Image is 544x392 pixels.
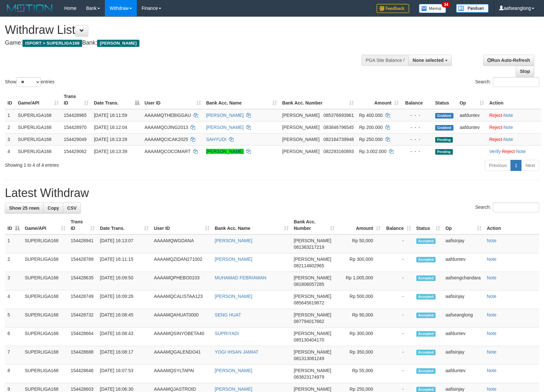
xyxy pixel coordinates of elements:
h4: Game: Bank: [5,40,356,46]
th: Amount: activate to sort column ascending [337,216,383,234]
td: AAAAMQSINYOBETA40 [151,328,212,346]
span: 34 [442,2,451,7]
td: 7 [5,346,22,365]
a: Reject [489,125,502,130]
td: Rp 350,000 [337,346,383,365]
div: Showing 1 to 4 of 4 entries [5,159,222,168]
td: 154428941 [68,234,97,253]
img: Feedback.jpg [377,4,409,13]
span: [PERSON_NAME] [294,257,331,262]
th: Bank Acc. Name: activate to sort column ascending [204,91,279,109]
a: Note [487,349,496,355]
td: Rp 300,000 [337,253,383,272]
td: Rp 90,000 [337,309,383,328]
td: · [487,133,541,145]
td: [DATE] 16:08:17 [97,346,151,365]
span: Accepted [416,294,436,300]
span: 154428970 [64,125,87,130]
th: Action [487,91,541,109]
th: Bank Acc. Number: activate to sort column ascending [291,216,337,234]
td: AAAAMQAHUAT0000 [151,309,212,328]
a: Reject [502,149,515,154]
a: [PERSON_NAME] [206,113,244,118]
a: [PERSON_NAME] [206,125,244,130]
th: Trans ID: activate to sort column ascending [68,216,97,234]
td: Rp 500,000 [337,290,383,309]
a: Note [503,137,513,142]
a: Stop [516,66,534,77]
span: Accepted [416,368,436,374]
a: Note [487,238,496,243]
span: [PERSON_NAME] [282,137,320,142]
span: Rp 250.000 [359,137,382,142]
td: 154428664 [68,328,97,346]
td: SUPERLIGA168 [15,133,61,145]
span: Accepted [416,350,436,355]
span: [PERSON_NAME] [294,368,331,373]
td: aafisinjay [443,346,484,365]
td: Rp 300,000 [337,328,383,346]
th: Date Trans.: activate to sort column ascending [97,216,151,234]
span: Copy 081806057285 to clipboard [294,282,324,287]
td: - [383,234,414,253]
span: AAAAMQCOCOMART [145,149,191,154]
td: 4 [5,290,22,309]
th: Date Trans.: activate to sort column descending [91,91,142,109]
a: Note [487,312,496,317]
td: 154428688 [68,346,97,365]
span: Copy [48,205,59,211]
span: Accepted [416,275,436,281]
td: [DATE] 16:13:07 [97,234,151,253]
td: aafduntev [443,365,484,383]
img: MOTION_logo.png [5,3,54,13]
a: [PERSON_NAME] [206,149,244,154]
a: Show 25 rows [5,203,44,214]
td: 3 [5,133,15,145]
a: [PERSON_NAME] [215,238,252,243]
th: Amount: activate to sort column ascending [356,91,401,109]
span: 154429062 [64,149,87,154]
a: Next [521,160,539,171]
td: AAAAMQZIDAN271002 [151,253,212,272]
a: Reject [489,137,502,142]
h1: Withdraw List [5,23,356,36]
select: Showentries [16,77,41,87]
td: 8 [5,365,22,383]
td: 4 [5,145,15,157]
td: aafisinjay [443,290,484,309]
a: SAHYUDI [206,137,226,142]
td: - [383,309,414,328]
span: [DATE] 16:12:04 [94,125,127,130]
td: [DATE] 16:09:26 [97,290,151,309]
td: · · [487,145,541,157]
span: Pending [435,137,453,143]
td: AAAAMQWGDANA [151,234,212,253]
span: [PERSON_NAME] [282,125,320,130]
th: Bank Acc. Name: activate to sort column ascending [212,216,291,234]
a: Note [487,368,496,373]
span: 154429049 [64,137,87,142]
td: aafsengchandara [443,272,484,290]
td: SUPERLIGA168 [22,365,68,383]
span: [PERSON_NAME] [294,386,331,392]
input: Search: [493,77,539,87]
td: [DATE] 16:11:15 [97,253,151,272]
button: None selected [408,55,452,66]
td: SUPERLIGA168 [22,328,68,346]
div: - - - [404,112,430,119]
span: AAAAMQCICAK2025 [145,137,188,142]
td: SUPERLIGA168 [15,121,61,133]
h1: Latest Withdraw [5,187,539,200]
a: Note [487,294,496,299]
a: CSV [63,203,81,214]
td: 1 [5,109,15,121]
span: [DATE] 16:11:59 [94,113,127,118]
td: - [383,253,414,272]
a: Note [487,257,496,262]
span: Accepted [416,313,436,318]
td: SUPERLIGA168 [22,272,68,290]
td: - [383,346,414,365]
td: SUPERLIGA168 [15,145,61,157]
a: [PERSON_NAME] [215,257,252,262]
span: [PERSON_NAME] [294,349,331,355]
